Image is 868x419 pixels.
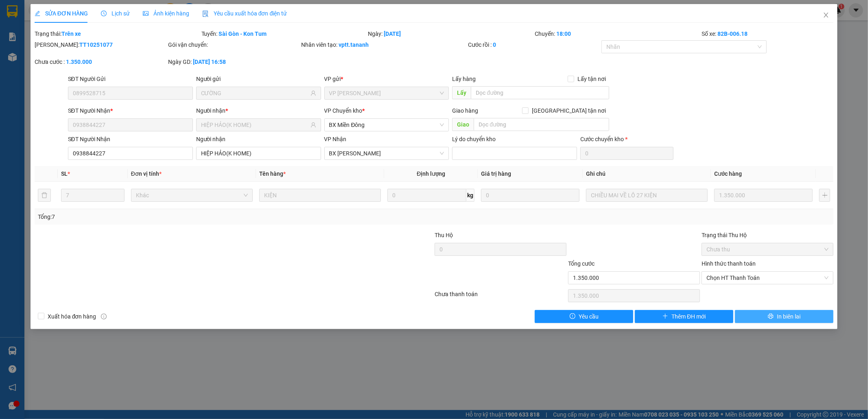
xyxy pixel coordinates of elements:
[68,135,193,144] div: SĐT Người Nhận
[324,107,363,114] span: VP Chuyển kho
[136,189,248,201] span: Khác
[329,147,444,159] span: BX Phạm Văn Đồng
[777,312,800,321] span: In biên lai
[452,107,478,114] span: Giao hàng
[706,272,829,284] span: Chọn HT Thanh Toán
[302,40,467,49] div: Nhân viên tạo:
[586,189,708,202] input: Ghi Chú
[471,86,609,99] input: Dọc đường
[35,11,40,16] span: edit
[493,41,496,48] b: 0
[717,31,748,37] b: 82B-006.18
[202,10,287,17] span: Yêu cầu xuất hóa đơn điện tử
[68,74,193,83] div: SĐT Người Gửi
[143,11,149,16] span: picture
[570,313,575,320] span: exclamation-circle
[310,90,316,96] span: user
[38,189,51,202] button: delete
[201,120,309,129] input: Tên người nhận
[452,135,577,144] div: Lý do chuyển kho
[568,260,595,267] span: Tổng cước
[202,11,209,17] img: icon
[579,312,599,321] span: Yêu cầu
[662,313,668,320] span: plus
[259,170,286,177] span: Tên hàng
[580,135,673,144] div: Cước chuyển kho
[714,189,813,202] input: 0
[196,74,321,83] div: Người gửi
[702,231,833,240] div: Trạng thái Thu Hộ
[35,10,88,17] span: SỬA ĐƠN HÀNG
[61,170,68,177] span: SL
[714,170,742,177] span: Cước hàng
[193,59,226,65] b: [DATE] 16:58
[339,41,369,48] b: vptt.tananh
[384,31,401,37] b: [DATE]
[474,118,609,131] input: Dọc đường
[367,29,534,38] div: Ngày:
[823,12,829,18] span: close
[68,106,193,115] div: SĐT Người Nhận
[38,212,335,221] div: Tổng: 7
[259,189,381,202] input: VD: Bàn, Ghế
[61,31,81,37] b: Trên xe
[452,118,474,131] span: Giao
[481,189,579,202] input: 0
[417,170,445,177] span: Định lượng
[324,74,449,83] div: VP gửi
[535,310,633,323] button: exclamation-circleYêu cầu
[329,119,444,131] span: BX Miền Đông
[101,10,130,17] span: Lịch sử
[819,189,830,202] button: plus
[583,166,711,182] th: Ghi chú
[35,40,166,49] div: [PERSON_NAME]:
[196,106,321,115] div: Người nhận
[44,312,100,321] span: Xuất hóa đơn hàng
[529,106,609,115] span: [GEOGRAPHIC_DATA] tận nơi
[768,313,774,320] span: printer
[452,86,471,99] span: Lấy
[168,57,300,66] div: Ngày GD:
[671,312,706,321] span: Thêm ĐH mới
[201,89,309,98] input: Tên người gửi
[701,29,834,38] div: Số xe:
[468,40,600,49] div: Cước rồi :
[324,135,449,144] div: VP Nhận
[35,57,166,66] div: Chưa cước :
[556,31,571,37] b: 18:00
[66,59,92,65] b: 1.350.000
[434,290,568,304] div: Chưa thanh toán
[329,87,444,99] span: VP Thành Thái
[143,10,189,17] span: Ảnh kiện hàng
[481,170,511,177] span: Giá trị hàng
[310,122,316,128] span: user
[101,11,107,16] span: clock-circle
[452,76,476,82] span: Lấy hàng
[79,41,113,48] b: TT10251077
[201,29,367,38] div: Tuyến:
[466,189,474,202] span: kg
[735,310,833,323] button: printerIn biên lai
[574,74,609,83] span: Lấy tận nơi
[702,260,756,267] label: Hình thức thanh toán
[168,40,300,49] div: Gói vận chuyển:
[815,4,837,27] button: Close
[101,314,107,319] span: info-circle
[219,31,267,37] b: Sài Gòn - Kon Tum
[706,243,829,255] span: Chưa thu
[534,29,701,38] div: Chuyến:
[435,232,453,238] span: Thu Hộ
[635,310,733,323] button: plusThêm ĐH mới
[34,29,201,38] div: Trạng thái:
[196,135,321,144] div: Người nhận
[131,170,162,177] span: Đơn vị tính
